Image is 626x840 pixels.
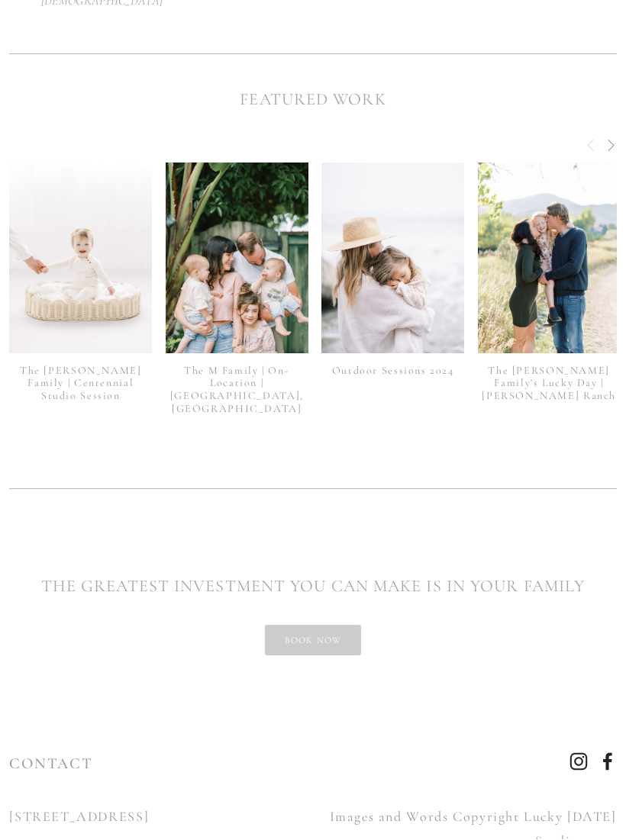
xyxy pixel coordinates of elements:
[570,753,588,771] a: Instagram
[332,365,454,378] a: Outdoor Sessions 2024
[20,365,142,404] a: The [PERSON_NAME] Family | Centennial Studio Session
[605,139,617,153] span: Next
[321,163,464,353] img: Outdoor Sessions 2024
[9,163,152,353] a: The Johnson Family | Centennial Studio Session
[9,574,616,600] h2: THE GREATEST INVESTMENT YOU CAN MAKE IS IN YOUR FAMILY
[265,626,362,656] a: book now
[170,365,304,416] a: The M Family | On-Location | [GEOGRAPHIC_DATA], [GEOGRAPHIC_DATA]
[9,152,152,366] img: The Johnson Family | Centennial Studio Session
[9,755,93,774] a: CONTACT
[478,152,621,365] img: The Friesen Family's Lucky Day | Ken Caryl Ranch
[482,365,616,404] a: The [PERSON_NAME] Family's Lucky Day | [PERSON_NAME] Ranch
[9,88,616,113] h2: FEATURED WORK
[585,139,597,153] span: Previous
[166,163,308,353] img: The M Family | On-Location | Montecito, Ca
[599,753,617,771] a: Facebook
[9,805,300,829] p: [STREET_ADDRESS]
[478,163,621,353] a: The Friesen Family's Lucky Day | Ken Caryl Ranch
